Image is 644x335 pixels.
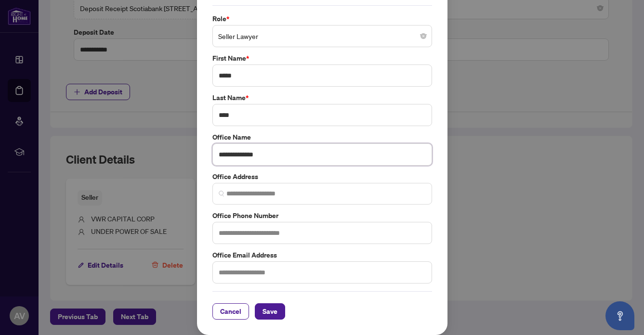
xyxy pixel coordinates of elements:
button: Save [255,303,285,320]
button: Open asap [605,301,634,330]
label: Office Email Address [212,250,432,260]
button: Cancel [212,303,249,320]
span: Save [263,304,277,319]
label: First Name [212,53,432,64]
label: Last Name [212,92,432,103]
label: Office Address [212,171,432,182]
span: Seller Lawyer [218,27,426,45]
span: close-circle [421,33,426,39]
label: Role [212,13,432,24]
label: Office Name [212,132,432,142]
img: search_icon [219,191,224,196]
label: Office Phone Number [212,210,432,221]
span: Cancel [220,304,241,319]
